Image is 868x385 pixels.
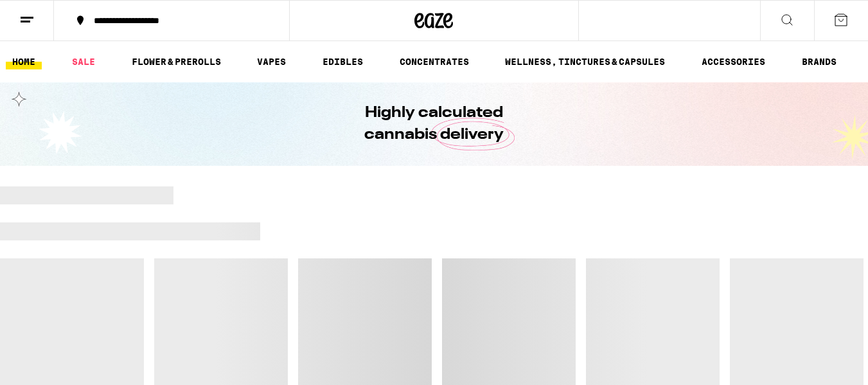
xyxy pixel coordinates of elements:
[125,54,227,69] a: FLOWER & PREROLLS
[316,54,369,69] a: EDIBLES
[795,54,843,69] a: BRANDS
[66,54,102,69] a: SALE
[695,54,772,69] a: ACCESSORIES
[393,54,475,69] a: CONCENTRATES
[328,102,540,146] h1: Highly calculated cannabis delivery
[499,54,671,69] a: WELLNESS, TINCTURES & CAPSULES
[6,54,42,69] a: HOME
[251,54,292,69] a: VAPES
